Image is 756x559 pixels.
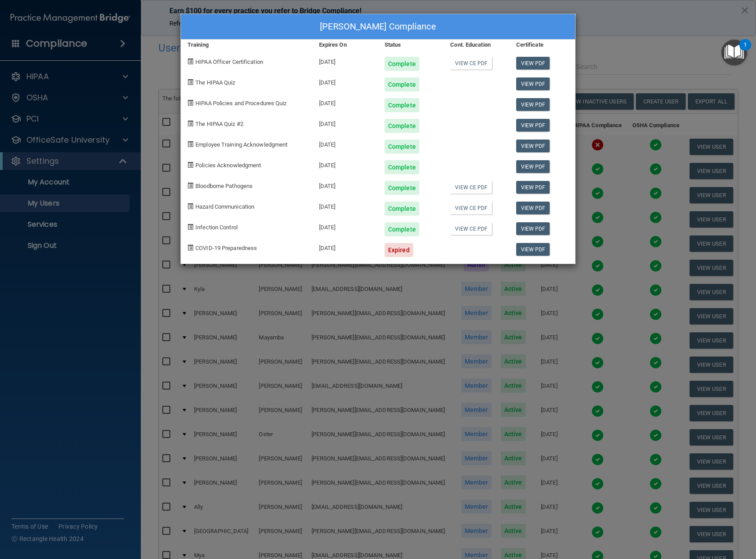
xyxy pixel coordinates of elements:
span: HIPAA Policies and Procedures Quiz [195,100,286,107]
div: Cont. Education [444,40,509,50]
div: [PERSON_NAME] Compliance [181,14,575,40]
div: [DATE] [312,154,378,174]
div: [DATE] [312,216,378,236]
div: Complete [385,202,419,216]
div: Complete [385,140,419,154]
div: [DATE] [312,92,378,112]
a: View PDF [516,181,550,194]
span: HIPAA Officer Certification [195,59,263,65]
div: Status [378,40,444,50]
a: View PDF [516,77,550,90]
div: Complete [385,98,419,112]
a: View PDF [516,160,550,173]
div: Complete [385,222,419,236]
div: Certificate [510,40,575,50]
div: Complete [385,119,419,133]
div: Complete [385,77,419,92]
div: [DATE] [312,112,378,133]
div: [DATE] [312,71,378,92]
span: The HIPAA Quiz #2 [195,121,243,127]
div: [DATE] [312,50,378,71]
span: Infection Control [195,224,238,231]
a: View PDF [516,57,550,70]
div: 1 [744,45,747,56]
a: View PDF [516,140,550,152]
div: Complete [385,181,419,195]
a: View CE PDF [450,57,492,70]
div: Expires On [312,40,378,50]
div: Complete [385,57,419,71]
span: Policies Acknowledgment [195,162,261,169]
a: View PDF [516,119,550,132]
div: [DATE] [312,133,378,154]
span: COVID-19 Preparedness [195,245,257,251]
div: Complete [385,160,419,174]
div: [DATE] [312,195,378,216]
span: The HIPAA Quiz [195,79,235,86]
div: [DATE] [312,236,378,257]
button: Open Resource Center, 1 new notification [721,40,747,66]
span: Hazard Communication [195,203,254,210]
div: [DATE] [312,174,378,195]
div: Training [181,40,312,50]
span: Employee Training Acknowledgment [195,141,287,148]
a: View PDF [516,202,550,214]
a: View PDF [516,243,550,256]
span: Bloodborne Pathogens [195,183,253,189]
a: View CE PDF [450,202,492,214]
div: Expired [385,243,413,257]
a: View CE PDF [450,222,492,235]
a: View PDF [516,222,550,235]
a: View PDF [516,98,550,111]
a: View CE PDF [450,181,492,194]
